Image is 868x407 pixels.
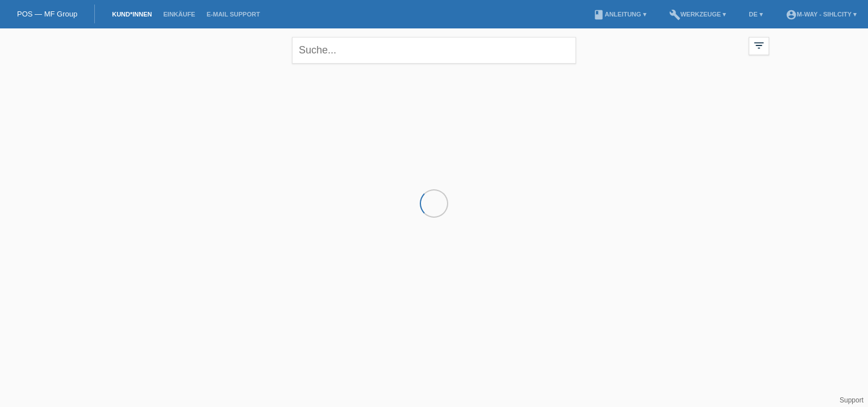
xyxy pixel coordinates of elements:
i: account_circle [786,9,797,20]
i: build [669,9,681,20]
i: book [593,9,604,20]
input: Suche... [292,37,576,64]
a: DE ▾ [743,11,768,18]
a: account_circlem-way - Sihlcity ▾ [780,11,862,18]
a: bookAnleitung ▾ [587,11,652,18]
i: filter_list [753,39,765,52]
a: Einkäufe [157,11,201,18]
a: POS — MF Group [17,10,77,18]
a: E-Mail Support [201,11,266,18]
a: Support [840,396,863,404]
a: Kund*innen [106,11,157,18]
a: buildWerkzeuge ▾ [663,11,732,18]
